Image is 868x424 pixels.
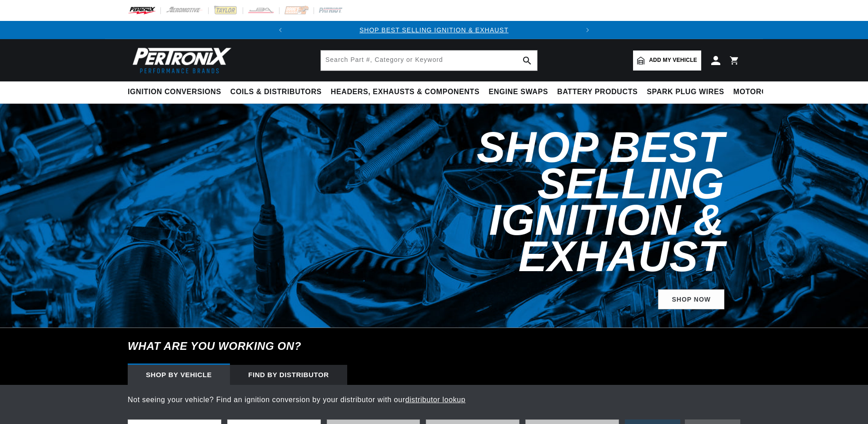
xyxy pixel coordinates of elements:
div: Announcement [289,25,579,35]
div: Shop by vehicle [128,365,230,385]
a: SHOP BEST SELLING IGNITION & EXHAUST [359,26,509,34]
summary: Battery Products [553,81,642,103]
span: Add my vehicle [649,56,697,65]
button: search button [517,50,537,71]
summary: Ignition Conversions [128,81,226,103]
button: Translation missing: en.sections.announcements.previous_announcement [271,21,289,39]
input: Search Part #, Category or Keyword [321,50,537,71]
img: Pertronix [128,45,232,76]
a: Add my vehicle [633,50,701,71]
h2: Shop Best Selling Ignition & Exhaust [336,129,724,275]
span: Motorcycle [733,87,788,97]
h6: What are you working on? [105,328,763,364]
button: Translation missing: en.sections.announcements.next_announcement [579,21,597,39]
span: Coils & Distributors [230,87,322,97]
summary: Engine Swaps [484,81,553,103]
p: Not seeing your vehicle? Find an ignition conversion by your distributor with our [128,394,740,406]
a: distributor lookup [405,396,466,404]
a: SHOP NOW [658,289,724,310]
span: Battery Products [557,87,638,97]
span: Spark Plug Wires [647,87,724,97]
summary: Spark Plug Wires [642,81,728,103]
span: Ignition Conversions [128,87,221,97]
slideshow-component: Translation missing: en.sections.announcements.announcement_bar [105,21,763,39]
span: Engine Swaps [489,87,548,97]
summary: Coils & Distributors [226,81,326,103]
div: 1 of 2 [289,25,579,35]
summary: Motorcycle [729,81,792,103]
div: Find by Distributor [230,365,347,385]
summary: Headers, Exhausts & Components [326,81,484,103]
span: Headers, Exhausts & Components [331,87,479,97]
